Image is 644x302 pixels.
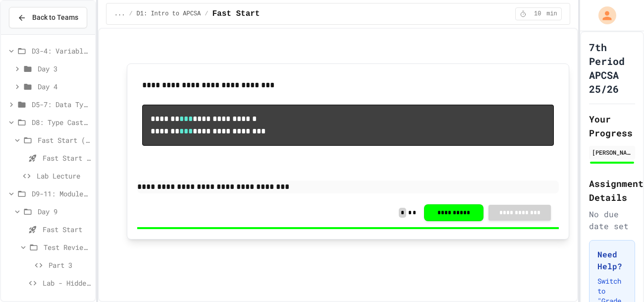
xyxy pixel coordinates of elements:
h2: Your Progress [589,112,635,140]
button: Back to Teams [9,7,87,28]
div: No due date set [589,208,635,232]
span: 10 [530,10,545,18]
span: Test Review (35 mins) [44,242,91,252]
span: D1: Intro to APCSA [137,10,201,18]
span: D9-11: Module Wrap Up [32,188,91,199]
span: Part 3 [49,260,91,270]
div: [PERSON_NAME] [592,148,632,157]
span: Day 9 [38,206,91,217]
span: D3-4: Variables and Input [32,46,91,56]
span: / [129,10,132,18]
span: Day 4 [38,81,91,92]
span: / [205,10,208,18]
span: Lab - Hidden Figures: Launch Weight Calculator [43,278,91,288]
span: Fast Start [43,224,91,235]
span: Fast Start pt.1 [43,153,91,163]
span: Back to Teams [32,12,78,23]
span: Day 3 [38,63,91,74]
span: Fast Start [212,8,260,20]
h2: Assignment Details [589,177,635,204]
span: min [546,10,557,18]
span: Fast Start (5 mins) [38,135,91,145]
span: ... [114,10,125,18]
h3: Need Help? [597,248,627,272]
div: My Account [588,4,619,27]
span: Lab Lecture [37,171,91,181]
span: D8: Type Casting [32,117,91,127]
span: D5-7: Data Types and Number Calculations [32,99,91,110]
h1: 7th Period APCSA 25/26 [589,40,635,96]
